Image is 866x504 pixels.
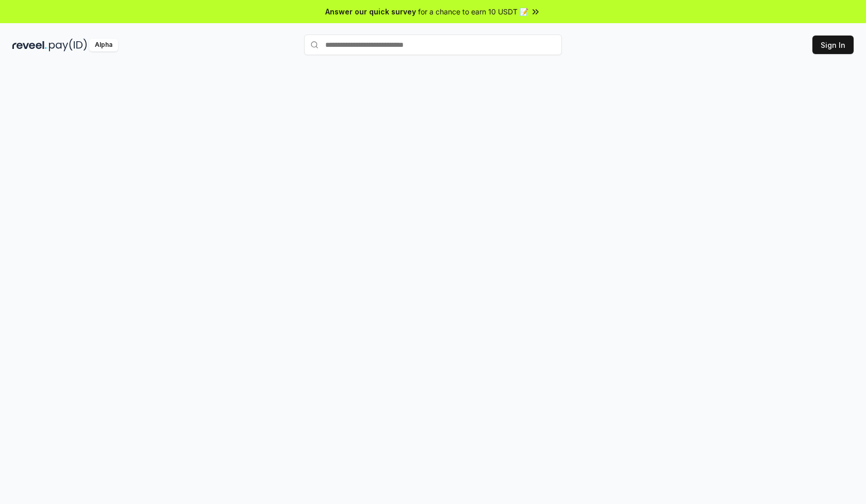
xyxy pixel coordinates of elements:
[325,6,416,17] span: Answer our quick survey
[89,39,118,51] div: Alpha
[812,36,854,54] button: Sign In
[12,39,47,51] img: reveel_dark
[49,39,87,51] img: pay_id
[418,6,528,17] span: for a chance to earn 10 USDT 📝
